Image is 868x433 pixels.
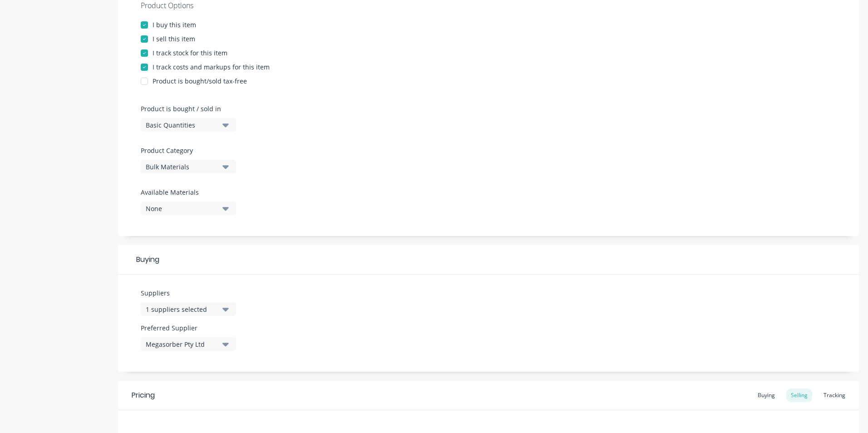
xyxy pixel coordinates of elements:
[141,146,232,155] label: Product Category
[786,389,812,402] div: Selling
[153,20,196,30] div: I buy this item
[146,340,218,349] div: Megasorber Pty Ltd
[153,76,247,86] div: Product is bought/sold tax-free
[146,120,218,130] div: Basic Quantities
[146,204,218,213] div: None
[141,202,236,215] button: None
[141,302,236,316] button: 1 suppliers selected
[153,34,195,44] div: I sell this item
[153,48,227,58] div: I track stock for this item
[753,389,779,402] div: Buying
[141,160,236,173] button: Bulk Materials
[141,337,236,351] button: Megasorber Pty Ltd
[146,305,218,314] div: 1 suppliers selected
[141,187,236,197] label: Available Materials
[141,118,236,132] button: Basic Quantities
[146,162,218,172] div: Bulk Materials
[141,323,236,333] label: Preferred Supplier
[153,62,270,72] div: I track costs and markups for this item
[132,390,155,401] div: Pricing
[141,104,232,113] label: Product is bought / sold in
[819,389,850,402] div: Tracking
[141,288,236,298] label: Suppliers
[118,245,859,275] div: Buying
